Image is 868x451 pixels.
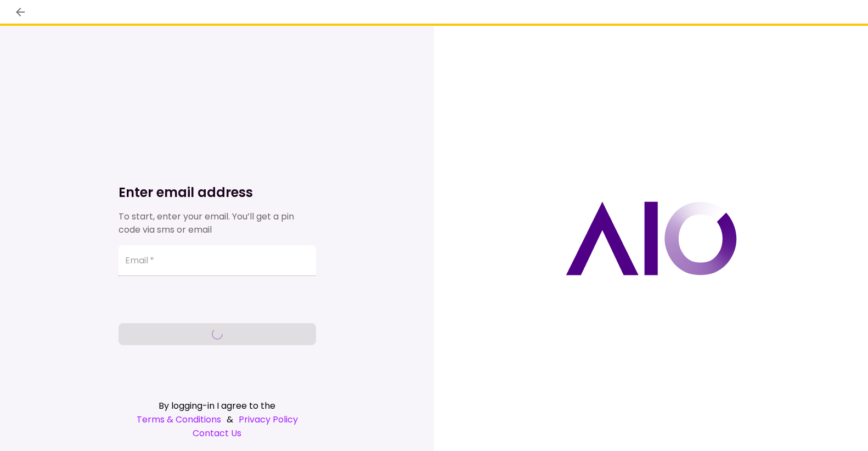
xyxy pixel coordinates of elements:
div: To start, enter your email. You’ll get a pin code via sms or email [119,210,316,236]
a: Terms & Conditions [137,413,221,426]
div: By logging-in I agree to the [119,399,316,413]
a: Contact Us [119,426,316,440]
div: & [119,413,316,426]
button: back [11,3,30,21]
img: AIO logo [566,201,737,275]
h1: Enter email address [119,184,316,201]
a: Privacy Policy [239,413,298,426]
